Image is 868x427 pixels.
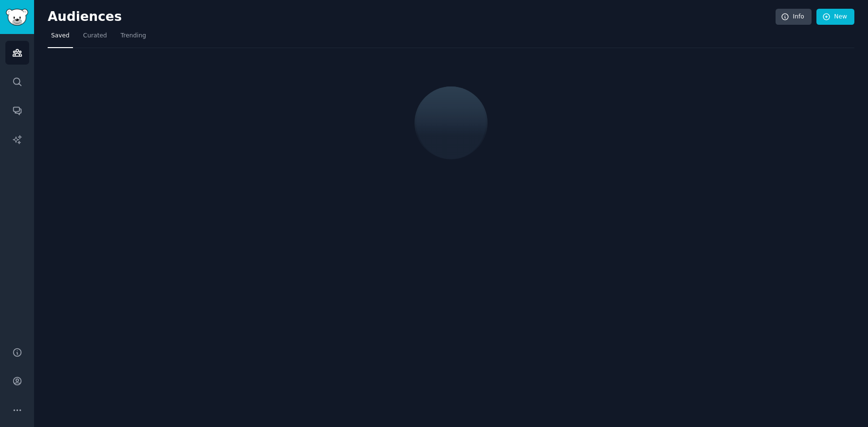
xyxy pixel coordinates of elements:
[48,28,73,48] a: Saved
[51,32,70,40] span: Saved
[6,9,28,26] img: GummySearch logo
[776,9,812,25] a: Info
[121,32,146,40] span: Trending
[117,28,149,48] a: Trending
[816,9,854,25] a: New
[48,9,776,25] h2: Audiences
[83,32,107,40] span: Curated
[80,28,110,48] a: Curated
